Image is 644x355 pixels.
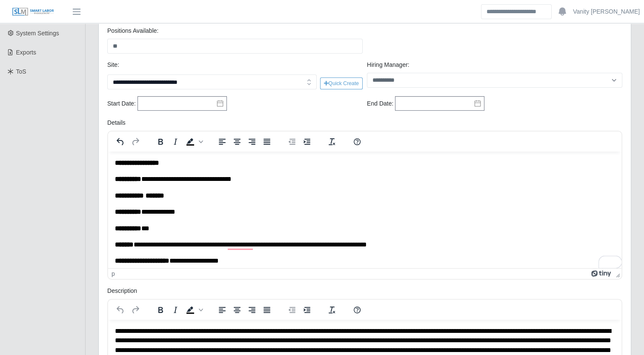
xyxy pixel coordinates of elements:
button: Undo [113,136,128,148]
label: Site: [107,60,119,69]
button: Justify [260,304,274,316]
label: Start Date: [107,99,136,108]
label: End Date: [367,99,393,108]
iframe: Rich Text Area [108,152,621,268]
button: Align right [245,304,259,316]
button: Undo [113,304,128,316]
body: To enrich screen reader interactions, please activate Accessibility in Grammarly extension settings [7,7,507,261]
label: Description [107,286,137,295]
button: Italic [168,136,183,148]
button: Align right [245,136,259,148]
button: Help [350,136,364,148]
button: Increase indent [300,304,314,316]
div: Background color Black [183,136,204,148]
button: Help [350,304,364,316]
label: Positions Available: [107,26,158,35]
a: Vanity [PERSON_NAME] [573,7,640,16]
button: Align center [230,136,244,148]
span: System Settings [16,30,59,37]
button: Bold [153,136,168,148]
button: Clear formatting [325,136,339,148]
button: Decrease indent [285,304,299,316]
input: Search [481,4,552,19]
span: ToS [16,68,26,75]
button: Quick Create [320,77,363,89]
button: Decrease indent [285,136,299,148]
button: Italic [168,304,183,316]
div: Press the Up and Down arrow keys to resize the editor. [613,269,621,279]
div: Background color Black [183,304,204,316]
button: Align center [230,304,244,316]
button: Bold [153,304,168,316]
a: Powered by Tiny [591,270,613,277]
div: p [112,270,115,277]
label: Details [107,118,126,127]
button: Clear formatting [325,304,339,316]
button: Align left [215,136,229,148]
button: Justify [260,136,274,148]
body: Rich Text Area. Press ALT-0 for help. [7,7,507,64]
img: SLM Logo [12,7,54,17]
button: Align left [215,304,229,316]
button: Increase indent [300,136,314,148]
button: Redo [128,136,143,148]
button: Redo [128,304,143,316]
span: Exports [16,49,36,56]
label: Hiring Manager: [367,60,409,69]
